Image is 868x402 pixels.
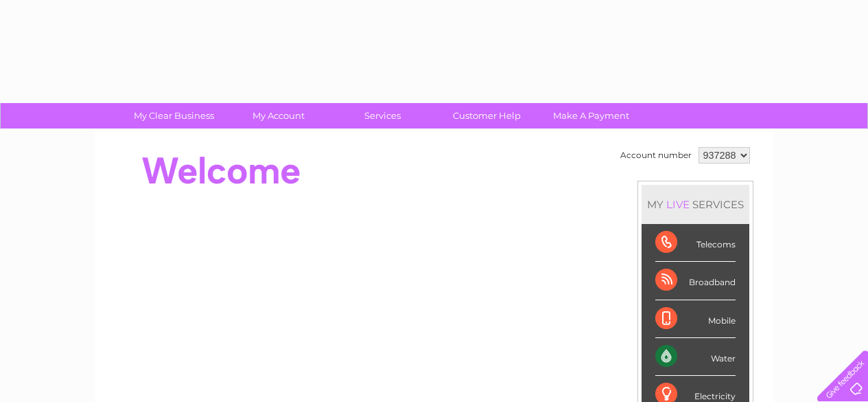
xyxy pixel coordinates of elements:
[222,103,335,129] a: My Account
[655,262,736,300] div: Broadband
[655,338,736,376] div: Water
[642,185,749,224] div: MY SERVICES
[655,300,736,338] div: Mobile
[430,103,543,129] a: Customer Help
[664,198,692,211] div: LIVE
[117,103,231,129] a: My Clear Business
[655,224,736,262] div: Telecoms
[535,103,648,129] a: Make A Payment
[617,144,695,167] td: Account number
[326,103,439,129] a: Services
